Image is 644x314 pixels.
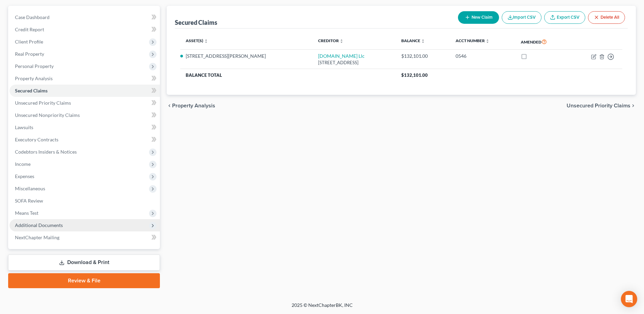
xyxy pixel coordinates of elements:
[15,88,48,93] span: Secured Claims
[186,38,208,43] a: Asset(s) unfold_more
[180,69,396,81] th: Balance Total
[15,100,71,106] span: Unsecured Priority Claims
[15,75,53,81] span: Property Analysis
[15,186,45,191] span: Miscellaneous
[129,302,516,314] div: 2025 © NextChapterBK, INC
[15,222,63,228] span: Additional Documents
[186,53,307,59] li: [STREET_ADDRESS][PERSON_NAME]
[8,273,160,288] a: Review & File
[167,103,215,108] button: chevron_left Property Analysis
[544,11,585,24] a: Export CSV
[15,198,43,204] span: SOFA Review
[10,121,160,134] a: Lawsuits
[10,85,160,97] a: Secured Claims
[15,14,50,20] span: Case Dashboard
[401,72,428,78] span: $132,101.00
[15,149,77,155] span: Codebtors Insiders & Notices
[15,27,44,32] span: Credit Report
[10,97,160,109] a: Unsecured Priority Claims
[456,53,510,59] div: 0546
[175,18,217,27] div: Secured Claims
[15,124,33,130] span: Lawsuits
[10,195,160,207] a: SOFA Review
[15,137,58,142] span: Executory Contracts
[8,255,160,271] a: Download & Print
[401,53,445,59] div: $132,101.00
[630,103,636,108] i: chevron_right
[318,38,344,43] a: Creditor unfold_more
[421,39,425,43] i: unfold_more
[15,234,59,240] span: NextChapter Mailing
[567,103,630,108] span: Unsecured Priority Claims
[10,11,160,23] a: Case Dashboard
[515,34,569,50] th: Amended
[502,11,541,24] button: Import CSV
[10,134,160,146] a: Executory Contracts
[318,53,365,59] a: [DOMAIN_NAME] Llc
[15,39,43,45] span: Client Profile
[10,23,160,36] a: Credit Report
[10,72,160,85] a: Property Analysis
[167,103,172,108] i: chevron_left
[15,210,38,216] span: Means Test
[15,63,54,69] span: Personal Property
[15,112,80,118] span: Unsecured Nonpriority Claims
[621,291,637,307] div: Open Intercom Messenger
[15,161,31,167] span: Income
[401,38,425,43] a: Balance unfold_more
[318,59,391,66] div: [STREET_ADDRESS]
[339,39,344,43] i: unfold_more
[567,103,636,108] button: Unsecured Priority Claims chevron_right
[172,103,215,108] span: Property Analysis
[588,11,625,24] button: Delete All
[10,109,160,121] a: Unsecured Nonpriority Claims
[10,231,160,244] a: NextChapter Mailing
[204,39,208,43] i: unfold_more
[485,39,490,43] i: unfold_more
[456,38,490,43] a: Acct Number unfold_more
[458,11,499,24] button: New Claim
[15,51,44,57] span: Real Property
[15,173,34,179] span: Expenses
